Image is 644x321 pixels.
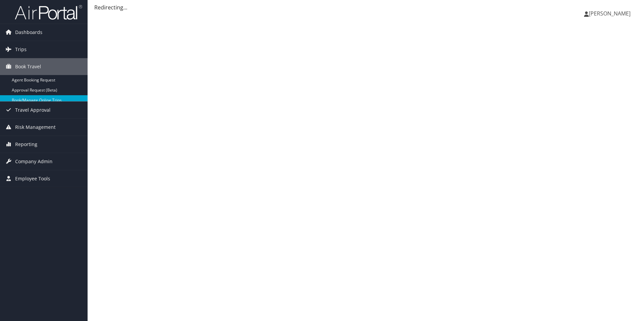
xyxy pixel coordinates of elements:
span: [PERSON_NAME] [589,10,631,17]
a: [PERSON_NAME] [584,3,637,24]
span: Risk Management [15,119,56,136]
div: Redirecting... [94,3,637,11]
img: airportal-logo.png [15,4,82,20]
span: Travel Approval [15,102,51,118]
span: Book Travel [15,58,41,75]
span: Company Admin [15,153,53,170]
span: Trips [15,41,27,58]
span: Employee Tools [15,170,50,187]
span: Reporting [15,136,37,153]
span: Dashboards [15,24,42,41]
